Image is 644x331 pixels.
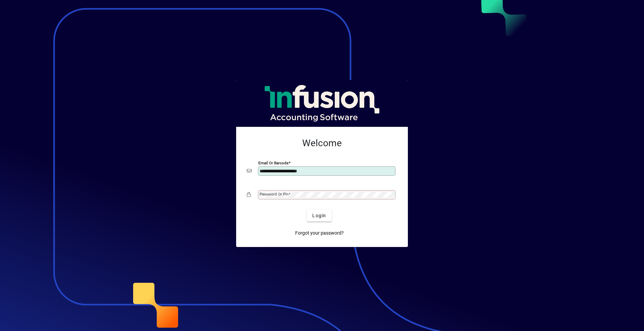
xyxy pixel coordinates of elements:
[307,210,331,222] button: Login
[247,138,397,149] h2: Welcome
[295,230,344,237] span: Forgot your password?
[312,212,326,219] span: Login
[292,227,346,239] a: Forgot your password?
[258,161,288,165] mat-label: Email or Barcode
[260,192,288,196] mat-label: Password or Pin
